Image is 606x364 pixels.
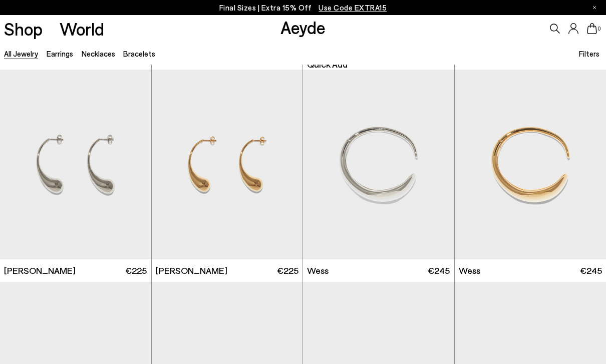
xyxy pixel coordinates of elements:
a: World [60,20,104,38]
span: €245 [580,264,602,277]
p: Final Sizes | Extra 15% Off [219,2,387,14]
span: Wess [307,264,329,277]
img: Wess Palladium-Plated Bracelet [303,70,454,259]
a: Earrings [47,49,73,58]
span: Navigate to /collections/ss25-final-sizes [319,3,387,12]
a: Necklaces [82,49,115,58]
a: All Jewelry [4,49,38,58]
a: Bracelets [123,49,155,58]
a: [PERSON_NAME] €225 [152,259,303,282]
a: 0 [587,23,597,34]
a: Wess €245 [303,259,454,282]
span: €225 [125,264,147,277]
span: €225 [277,264,298,277]
span: Wess [459,264,480,277]
a: Shop [4,20,43,38]
span: Filters [579,49,599,58]
span: [PERSON_NAME] [156,264,227,277]
img: Ravi 18kt Gold-Plated Earrings [152,70,303,259]
span: €245 [428,264,450,277]
a: Aeyde [280,17,326,38]
span: [PERSON_NAME] [4,264,76,277]
span: 0 [597,26,602,32]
